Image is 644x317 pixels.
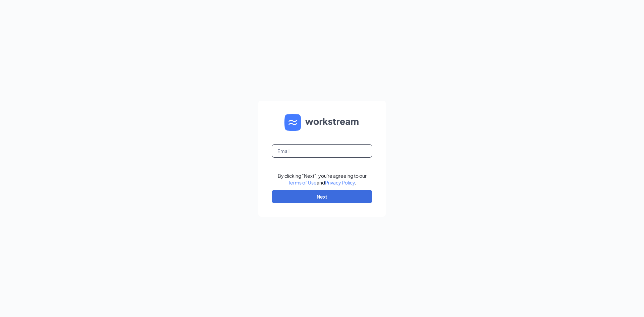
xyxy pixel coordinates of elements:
[284,114,360,131] img: WS logo and Workstream text
[272,144,372,158] input: Email
[288,179,317,186] a: Terms of Use
[325,179,355,186] a: Privacy Policy
[272,190,372,203] button: Next
[278,172,367,186] div: By clicking "Next", you're agreeing to our and .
